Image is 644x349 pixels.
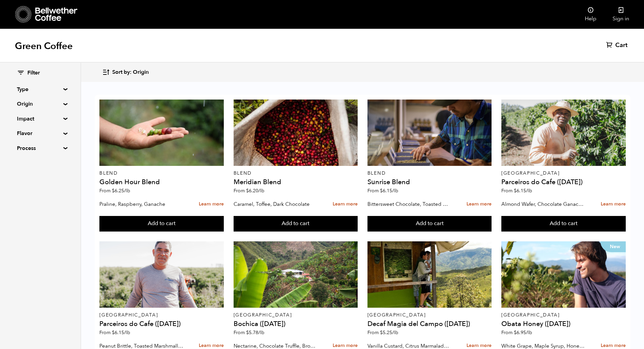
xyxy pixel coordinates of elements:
span: /lb [124,329,130,336]
span: $ [380,188,383,194]
bdi: 6.95 [514,329,532,336]
button: Add to cart [234,216,358,232]
p: Praline, Raspberry, Ganache [99,199,184,209]
span: /lb [258,329,264,336]
span: From [501,329,532,336]
summary: Process [17,144,64,152]
p: [GEOGRAPHIC_DATA] [367,313,492,318]
span: From [234,188,264,194]
span: $ [112,329,115,336]
p: Blend [234,171,358,176]
p: [GEOGRAPHIC_DATA] [99,313,224,318]
span: /lb [258,188,264,194]
h4: Meridian Blend [234,179,358,186]
span: From [234,329,264,336]
summary: Impact [17,115,64,123]
p: Bittersweet Chocolate, Toasted Marshmallow, Candied Orange, Praline [367,199,452,209]
h4: Golden Hour Blend [99,179,224,186]
h1: Green Coffee [15,40,73,52]
span: $ [514,188,517,194]
button: Sort by: Origin [102,64,149,80]
span: From [99,188,130,194]
span: $ [246,188,249,194]
bdi: 6.15 [514,188,532,194]
h4: Parceiros do Cafe ([DATE]) [501,179,626,186]
h4: Bochica ([DATE]) [234,321,358,327]
h4: Obata Honey ([DATE]) [501,321,626,327]
span: $ [380,329,383,336]
summary: Origin [17,100,64,108]
span: $ [514,329,517,336]
bdi: 6.20 [246,188,264,194]
span: /lb [124,188,130,194]
a: Learn more [333,197,358,212]
a: Learn more [601,197,626,212]
p: Blend [99,171,224,176]
summary: Type [17,85,64,93]
bdi: 6.15 [380,188,398,194]
span: From [99,329,130,336]
span: From [367,188,398,194]
span: From [367,329,398,336]
p: Caramel, Toffee, Dark Chocolate [234,199,318,209]
span: /lb [526,329,532,336]
button: Add to cart [367,216,492,232]
span: $ [112,188,115,194]
bdi: 5.25 [380,329,398,336]
span: Filter [27,69,40,77]
a: Cart [606,41,629,49]
span: $ [246,329,249,336]
p: [GEOGRAPHIC_DATA] [501,171,626,176]
p: Almond Wafer, Chocolate Ganache, Bing Cherry [501,199,586,209]
span: /lb [526,188,532,194]
span: Cart [615,41,627,49]
a: Learn more [199,197,224,212]
bdi: 6.25 [112,188,130,194]
h4: Sunrise Blend [367,179,492,186]
a: Learn more [467,197,492,212]
bdi: 6.15 [112,329,130,336]
p: [GEOGRAPHIC_DATA] [501,313,626,318]
button: Add to cart [99,216,224,232]
p: New [600,241,626,252]
span: From [501,188,532,194]
span: Sort by: Origin [112,69,149,76]
h4: Parceiros do Cafe ([DATE]) [99,321,224,327]
p: Blend [367,171,492,176]
h4: Decaf Magia del Campo ([DATE]) [367,321,492,327]
summary: Flavor [17,129,64,137]
a: New [501,241,626,308]
span: /lb [392,188,398,194]
span: /lb [392,329,398,336]
button: Add to cart [501,216,626,232]
p: [GEOGRAPHIC_DATA] [234,313,358,318]
bdi: 5.78 [246,329,264,336]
